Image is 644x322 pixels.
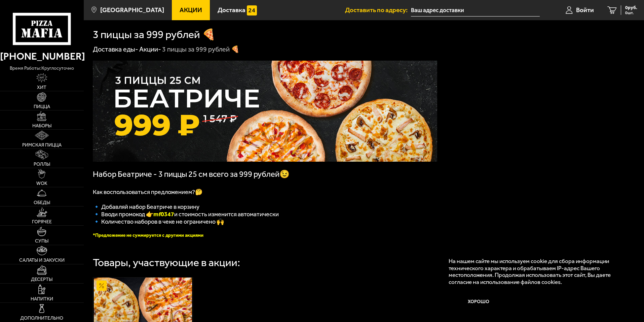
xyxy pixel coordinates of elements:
[36,181,47,186] span: WOK
[22,143,62,148] span: Римская пицца
[93,29,216,40] h1: 3 пиццы за 999 рублей 🍕
[19,258,65,263] span: Салаты и закуски
[93,188,202,196] span: Как воспользоваться предложением?🤔
[35,239,48,244] span: Супы
[34,162,50,167] span: Роллы
[449,258,624,286] p: На нашем сайте мы используем cookie для сбора информации технического характера и обрабатываем IP...
[218,7,245,13] span: Доставка
[153,211,174,218] b: mf0347
[345,7,411,13] span: Доставить по адресу:
[93,45,138,53] a: Доставка еды-
[32,124,51,128] span: Наборы
[93,61,437,162] img: 1024x1024
[449,292,509,312] button: Хорошо
[31,277,52,282] span: Десерты
[34,104,50,109] span: Пицца
[93,257,240,268] div: Товары, участвующие в акции:
[576,7,594,13] span: Войти
[93,203,199,211] span: 🔹 Добавляй набор Беатриче в корзину
[31,297,53,301] span: Напитки
[180,7,202,13] span: Акции
[32,220,52,224] span: Горячее
[93,169,290,179] span: Набор Беатриче - 3 пиццы 25 см всего за 999 рублей😉
[411,4,540,17] input: Ваш адрес доставки
[20,316,63,321] span: Дополнительно
[139,45,161,53] a: Акции-
[247,5,257,15] img: 15daf4d41897b9f0e9f617042186c801.svg
[625,5,637,10] span: 0 руб.
[34,200,50,205] span: Обеды
[162,45,239,54] div: 3 пиццы за 999 рублей 🍕
[93,218,224,225] span: 🔹 Количество наборов в чеке не ограничено 🙌
[93,232,203,238] font: *Предложение не суммируется с другими акциями
[625,11,637,15] span: 0 шт.
[37,85,46,90] span: Хит
[100,7,164,13] span: [GEOGRAPHIC_DATA]
[93,211,279,218] span: 🔹 Вводи промокод 👉 и стоимость изменится автоматически
[97,281,107,291] img: Акционный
